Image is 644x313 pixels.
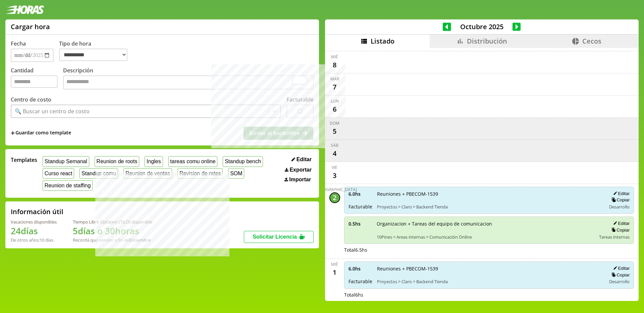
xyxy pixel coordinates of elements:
[329,60,340,70] div: 8
[377,204,602,210] span: Proyectos > Claro > Backend Tienda
[371,37,394,46] span: Listado
[331,54,338,60] div: mié
[79,168,118,179] button: Standup comu
[123,168,172,179] button: Reunion de ventas
[11,40,26,47] label: Fecha
[348,265,372,272] span: 6.0 hs
[168,156,218,167] button: tareas comu online
[11,237,57,243] div: De otros años: 10 días
[344,292,634,298] div: Total 6 hs
[59,49,127,61] select: Tipo de hora
[609,197,630,203] button: Copiar
[43,156,89,167] button: Standup Semanal
[331,98,339,104] div: lun
[11,129,15,137] span: +
[63,75,314,89] textarea: To enrich screen reader interactions, please activate Accessibility in Grammarly extension settings
[330,76,339,82] div: mar
[329,267,340,278] div: 1
[611,221,630,226] button: Editar
[73,219,152,225] div: Tiempo Libre Optativo (TiLO) disponible
[289,167,312,173] span: Exportar
[329,126,340,137] div: 5
[611,191,630,196] button: Editar
[11,96,51,103] label: Centro de costo
[332,165,337,170] div: vie
[11,225,57,237] h1: 24 días
[331,142,338,148] div: sáb
[609,278,630,285] span: Desarrollo
[244,231,314,243] button: Solicitar Licencia
[145,156,163,167] button: Ingles
[377,191,602,197] span: Reuniones + PBECOM-1539
[377,278,602,285] span: Proyectos > Claro > Backend Tienda
[286,96,314,103] label: Facturable
[377,265,602,272] span: Reuniones + PBECOM-1539
[11,67,63,91] label: Cantidad
[253,234,297,240] span: Solicitar Licencia
[609,227,630,233] button: Copiar
[331,261,338,267] div: mié
[5,5,44,14] img: logotipo
[11,207,63,216] h2: Información útil
[15,108,90,115] div: 🔍 Buscar un centro de costo
[129,237,151,243] b: Diciembre
[283,167,314,173] button: Exportar
[11,75,58,88] input: Cantidad
[611,265,630,271] button: Editar
[73,225,152,237] h1: 5 días o 30 horas
[348,191,372,197] span: 6.0 hs
[297,156,312,163] span: Editar
[289,177,311,183] span: Importar
[330,120,339,126] div: dom
[348,278,372,285] span: Facturable
[95,156,139,167] button: Reunion de roots
[344,247,634,253] div: Total 6.5 hs
[59,40,133,62] label: Tipo de hora
[329,170,340,181] div: 3
[11,156,37,164] span: Templates
[582,37,601,46] span: Cecos
[73,237,152,243] div: Recordá que vencen a fin de
[228,168,244,179] button: SOM
[43,180,93,191] button: Reunion de staffing
[377,221,595,227] span: Organizacion + Tareas del equipo de comunicacion
[348,203,372,210] span: Facturable
[451,22,513,31] span: Octubre 2025
[467,37,507,46] span: Distribución
[313,187,357,192] div: [DEMOGRAPHIC_DATA]
[177,168,223,179] button: Revision de rates
[329,104,340,115] div: 6
[599,234,630,240] span: Tareas internas
[289,156,314,163] button: Editar
[43,168,74,179] button: Curso react
[377,234,595,240] span: 10Pines > Areas internas > Comunicación Online
[63,67,314,91] label: Descripción
[329,148,340,159] div: 4
[329,82,340,92] div: 7
[223,156,263,167] button: Standup bench
[11,219,57,225] div: Vacaciones disponibles
[609,204,630,210] span: Desarrollo
[11,22,50,31] h1: Cargar hora
[609,272,630,278] button: Copiar
[329,192,340,203] div: 2
[11,129,71,137] span: +Guardar como template
[325,48,639,300] div: scrollable content
[348,221,372,227] span: 0.5 hs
